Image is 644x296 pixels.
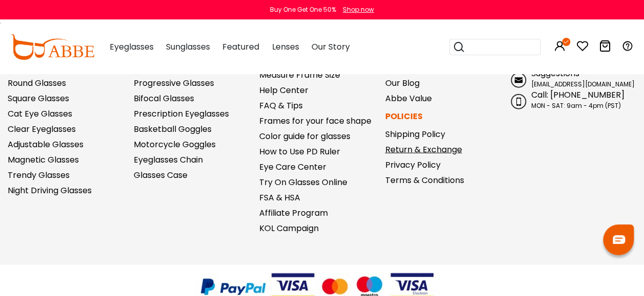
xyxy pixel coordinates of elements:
[259,207,328,219] a: Affiliate Program
[385,128,445,140] a: Shipping Policy
[385,77,420,89] a: Our Blog
[259,84,308,96] a: Help Center
[338,5,374,14] a: Shop now
[613,235,625,244] img: chat
[259,192,300,203] a: FSA & HSA
[385,174,464,186] a: Terms & Conditions
[110,41,154,53] span: Eyeglasses
[259,222,319,234] a: KOL Campaign
[166,41,210,53] span: Sunglasses
[511,67,636,89] a: Suggestions [EMAIL_ADDRESS][DOMAIN_NAME]
[134,93,194,104] a: Bifocal Glasses
[134,77,214,89] a: Progressive Glasses
[8,185,92,196] a: Night Driving Glasses
[531,101,621,110] span: MON - SAT: 9am - 4pm (PST)
[8,123,76,135] a: Clear Eyeglasses
[259,69,340,81] a: Measure Frame Size
[134,123,212,135] a: Basketball Goggles
[259,115,371,127] a: Frames for your face shape
[531,80,635,88] span: [EMAIL_ADDRESS][DOMAIN_NAME]
[259,130,350,142] a: Color guide for glasses
[134,169,188,181] a: Glasses Case
[8,77,66,89] a: Round Glasses
[272,41,299,53] span: Lenses
[10,34,94,60] img: abbeglasses.com
[8,139,84,150] a: Adjustable Glasses
[311,41,349,53] span: Our Story
[222,41,259,53] span: Featured
[259,100,303,111] a: FAQ & Tips
[531,89,625,101] span: Call: [PHONE_NUMBER]
[385,144,462,155] a: Return & Exchange
[134,108,229,120] a: Prescription Eyeglasses
[343,5,374,14] div: Shop now
[8,169,70,181] a: Trendy Glasses
[134,139,216,150] a: Motorcycle Goggles
[8,154,79,166] a: Magnetic Glasses
[259,161,326,173] a: Eye Care Center
[8,93,69,104] a: Square Glasses
[511,89,636,110] a: Call: [PHONE_NUMBER] MON - SAT: 9am - 4pm (PST)
[259,176,347,188] a: Try On Glasses Online
[8,108,72,120] a: Cat Eye Glasses
[270,5,336,14] div: Buy One Get One 50%
[385,159,441,171] a: Privacy Policy
[134,154,203,166] a: Eyeglasses Chain
[385,110,501,123] p: Policies
[259,146,340,157] a: How to Use PD Ruler
[385,93,432,104] a: Abbe Value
